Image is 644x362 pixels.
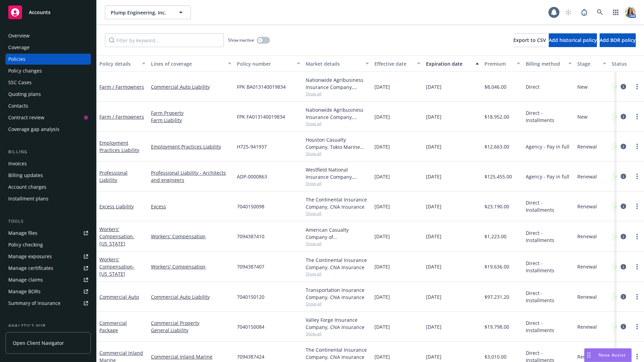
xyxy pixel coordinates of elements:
a: more [633,352,641,361]
span: Direct - Installments [526,199,572,213]
span: H725-941937 [237,143,267,150]
span: Direct - Installments [526,229,572,244]
a: Policy checking [6,239,91,250]
a: Workers' Compensation [151,233,231,240]
span: Direct - Installments [526,319,572,334]
span: Show all [306,241,369,246]
a: Search [593,6,607,19]
div: Installment plans [8,193,48,204]
span: [DATE] [426,143,441,150]
a: Commercial Auto Liability [151,293,231,300]
span: New [577,83,588,90]
span: Direct - Installments [526,289,572,304]
span: Add BOR policy [600,37,636,43]
span: [DATE] [426,233,441,240]
a: more [633,142,641,151]
a: Professional Liability - Architects and engineers [151,169,231,184]
a: Contract review [6,112,91,123]
div: Analytics hub [6,322,91,329]
div: Manage certificates [8,263,53,274]
div: The Continental Insurance Company, CNA Insurance [306,196,369,210]
div: Billing [6,149,91,155]
div: Premium [484,60,513,67]
div: Lines of coverage [151,60,224,67]
div: Manage BORs [8,286,41,297]
a: Coverage [6,42,91,53]
span: [DATE] [374,323,390,330]
div: Expiration date [426,60,471,67]
span: Renewal [577,263,597,270]
a: Policy changes [6,65,91,76]
a: circleInformation [619,263,627,271]
span: Show all [306,271,369,277]
span: [DATE] [426,263,441,270]
a: circleInformation [619,83,627,91]
a: Excess [151,203,231,210]
span: Nova Assist [599,352,626,358]
span: [DATE] [374,143,390,150]
button: Export to CSV [513,33,546,47]
div: Policy details [99,60,138,67]
a: Workers' Compensation [99,226,134,247]
a: circleInformation [619,232,627,241]
a: more [633,293,641,301]
a: Workers' Compensation [99,256,134,277]
div: Invoices [8,158,27,169]
span: Agency - Pay in full [526,173,569,180]
div: Market details [306,60,361,67]
button: Add historical policy [549,33,597,47]
a: Employment Practices Liability [99,140,139,153]
a: Commercial Inland Marine [151,353,231,360]
a: Farm / Farmowners [99,84,144,90]
a: circleInformation [619,172,627,180]
div: Tools [6,218,91,225]
a: Coverage gap analysis [6,124,91,135]
div: Policy changes [8,65,42,76]
span: [DATE] [374,173,390,180]
span: Open Client Navigator [13,339,64,347]
a: Farm / Farmowners [99,113,144,120]
a: General Liability [151,327,231,334]
div: Summary of insurance [8,298,61,309]
div: Coverage gap analysis [8,124,59,135]
div: Account charges [8,182,46,193]
a: Commercial Package [99,320,127,333]
div: Policy number [237,60,293,67]
button: Plump Engineering, Inc. [105,6,191,19]
a: Farm Liability [151,117,231,124]
span: 7040150120 [237,293,264,300]
span: Renewal [577,203,597,210]
a: circleInformation [619,202,627,210]
button: Add BOR policy [600,33,636,47]
a: Workers' Compensation [151,263,231,270]
a: Accounts [6,3,91,22]
span: $3,010.00 [484,353,506,360]
div: Drag to move [585,349,593,362]
span: [DATE] [374,233,390,240]
span: Export to CSV [513,37,546,43]
span: FPK FA013140019834 [237,113,285,120]
button: Billing method [523,55,575,72]
a: more [633,232,641,241]
span: $18,952.00 [484,113,509,120]
span: Renewal [577,353,597,360]
div: Manage files [8,228,37,239]
a: Manage exposures [6,251,91,262]
button: Effective date [372,55,423,72]
span: Direct [526,83,539,90]
button: Policy number [234,55,303,72]
div: Manage claims [8,274,43,285]
span: [DATE] [426,113,441,120]
span: [DATE] [426,323,441,330]
span: [DATE] [426,83,441,90]
a: Manage certificates [6,263,91,274]
span: Show all [306,151,369,156]
a: circleInformation [619,322,627,331]
a: Policies [6,54,91,65]
span: New [577,113,588,120]
span: $19,636.00 [484,263,509,270]
a: Professional Liability [99,169,128,183]
button: Premium [482,55,523,72]
span: Accounts [29,10,51,15]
